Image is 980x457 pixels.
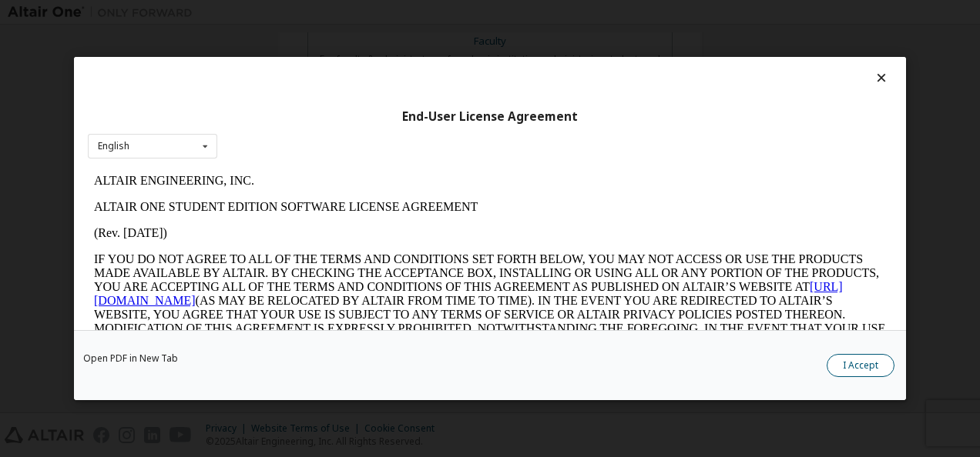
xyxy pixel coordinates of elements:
[6,85,798,195] p: IF YOU DO NOT AGREE TO ALL OF THE TERMS AND CONDITIONS SET FORTH BELOW, YOU MAY NOT ACCESS OR USE...
[6,32,798,46] p: ALTAIR ONE STUDENT EDITION SOFTWARE LICENSE AGREEMENT
[6,6,798,20] p: ALTAIR ENGINEERING, INC.
[98,142,129,151] div: English
[6,58,798,72] p: (Rev. [DATE])
[83,354,178,363] a: Open PDF in New Tab
[88,109,892,125] div: End-User License Agreement
[6,112,755,139] a: [URL][DOMAIN_NAME]
[827,354,894,377] button: I Accept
